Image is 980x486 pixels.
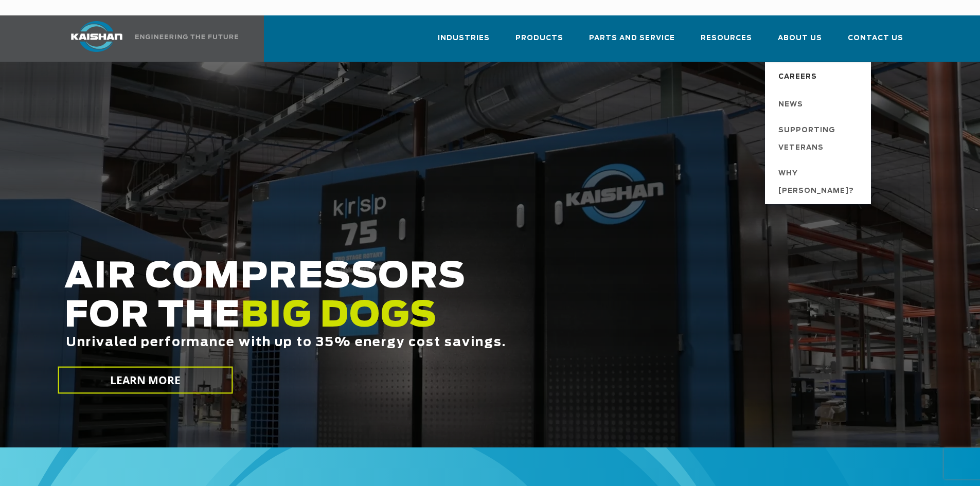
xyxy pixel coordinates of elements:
[58,15,240,62] a: Kaishan USA
[438,25,490,60] a: Industries
[778,165,861,200] span: Why [PERSON_NAME]?
[701,25,752,60] a: Resources
[778,25,822,60] a: About Us
[778,68,817,86] span: Careers
[64,258,772,382] h2: AIR COMPRESSORS FOR THE
[589,25,675,60] a: Parts and Service
[848,32,903,44] span: Contact Us
[515,32,563,44] span: Products
[515,25,563,60] a: Products
[438,32,490,44] span: Industries
[768,90,871,118] a: News
[768,118,871,161] a: Supporting Veterans
[848,25,903,60] a: Contact Us
[701,32,752,44] span: Resources
[768,62,871,90] a: Careers
[58,21,135,52] img: kaishan logo
[66,336,506,349] span: Unrivaled performance with up to 35% energy cost savings.
[589,32,675,44] span: Parts and Service
[778,32,822,44] span: About Us
[58,367,233,394] a: LEARN MORE
[110,373,181,388] span: LEARN MORE
[778,96,803,114] span: News
[778,122,861,157] span: Supporting Veterans
[135,34,238,39] img: Engineering the future
[241,299,437,334] span: BIG DOGS
[768,161,871,204] a: Why [PERSON_NAME]?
